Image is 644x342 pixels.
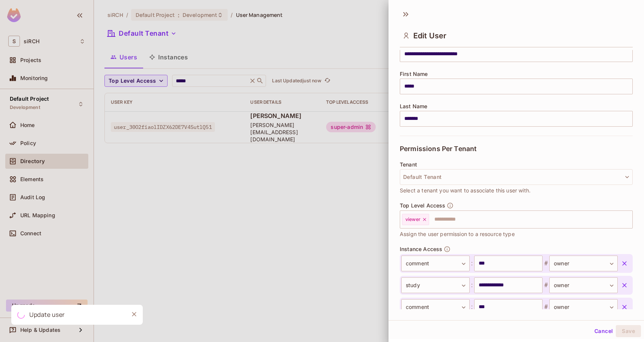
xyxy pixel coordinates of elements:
div: owner [549,277,618,293]
span: : [470,281,474,290]
div: owner [549,299,618,315]
span: Permissions Per Tenant [400,145,476,153]
div: study [401,277,470,293]
span: Select a tenant you want to associate this user with. [400,186,531,195]
button: Cancel [591,325,616,337]
div: comment [401,256,470,271]
span: viewer [405,216,420,222]
div: comment [401,299,470,315]
span: Edit User [413,31,446,40]
span: Assign the user permission to a resource type [400,230,515,238]
div: viewer [402,214,429,225]
span: Instance Access [400,246,442,252]
span: : [470,259,474,268]
span: Last Name [400,103,427,109]
span: Top Level Access [400,203,445,209]
span: # [543,281,549,290]
button: Save [616,325,641,337]
span: # [543,303,549,312]
span: Tenant [400,162,417,168]
span: : [470,303,474,312]
div: Update user [29,310,65,319]
div: owner [549,256,618,271]
span: First Name [400,71,428,77]
button: Default Tenant [400,169,633,185]
span: # [543,259,549,268]
button: Open [629,218,630,220]
button: Close [128,309,140,320]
